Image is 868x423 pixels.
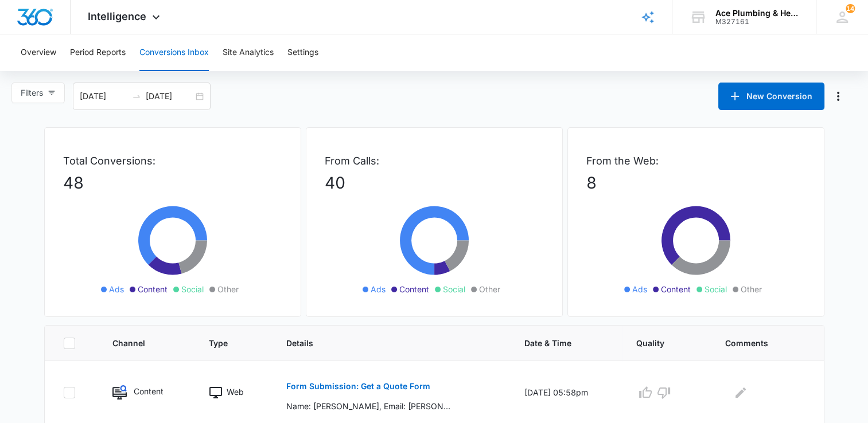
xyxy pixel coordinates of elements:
[399,283,429,295] span: Content
[586,171,805,195] p: 8
[139,34,209,71] button: Conversions Inbox
[632,283,647,295] span: Ads
[70,34,126,71] button: Period Reports
[715,9,799,18] div: account name
[286,382,430,390] p: Form Submission: Get a Quote Form
[286,400,453,412] p: Name: [PERSON_NAME], Email: [PERSON_NAME][EMAIL_ADDRESS][DOMAIN_NAME], Phone: [PHONE_NUMBER], How...
[718,83,824,110] button: New Conversion
[325,171,544,195] p: 40
[287,34,318,71] button: Settings
[63,171,282,195] p: 48
[325,153,544,169] p: From Calls:
[217,283,239,295] span: Other
[223,34,274,71] button: Site Analytics
[524,337,592,349] span: Date & Time
[134,385,164,397] p: Content
[138,283,168,295] span: Content
[741,283,762,295] span: Other
[725,337,788,349] span: Comments
[286,373,430,400] button: Form Submission: Get a Quote Form
[132,92,141,101] span: swap-right
[88,10,146,22] span: Intelligence
[21,34,56,71] button: Overview
[479,283,500,295] span: Other
[63,153,282,169] p: Total Conversions:
[286,337,480,349] span: Details
[132,92,141,101] span: to
[80,90,127,103] input: Start date
[371,283,386,295] span: Ads
[443,283,465,295] span: Social
[661,283,691,295] span: Content
[11,83,65,103] button: Filters
[112,337,165,349] span: Channel
[829,87,847,105] button: Manage Numbers
[21,87,43,99] span: Filters
[109,283,124,295] span: Ads
[227,386,244,398] p: Web
[586,153,805,169] p: From the Web:
[636,337,680,349] span: Quality
[715,18,799,26] div: account id
[731,383,750,402] button: Edit Comments
[704,283,727,295] span: Social
[181,283,204,295] span: Social
[209,337,242,349] span: Type
[846,4,855,13] div: notifications count
[846,4,855,13] span: 14
[146,90,193,103] input: End date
